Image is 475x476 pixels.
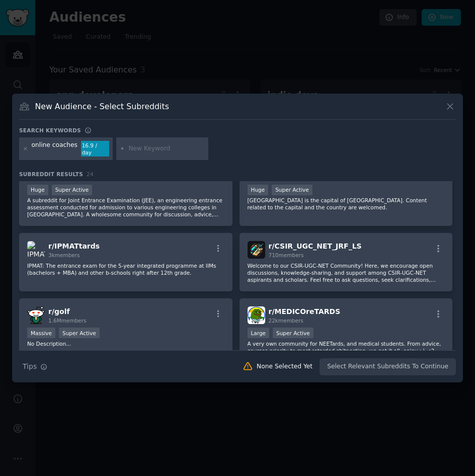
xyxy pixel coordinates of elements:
div: None Selected Yet [257,362,312,371]
span: 24 [87,171,94,177]
span: r/ MEDICOreTARDS [269,307,341,315]
p: No Description... [27,340,224,347]
p: Welcome to our CSIR-UGC-NET Community! Here, we encourage open discussions, knowledge-sharing, an... [248,262,445,283]
div: Super Active [52,185,93,195]
img: CSIR_UGC_NET_JRF_LS [248,241,265,259]
p: [GEOGRAPHIC_DATA] is the capital of [GEOGRAPHIC_DATA]. Content related to the capital and the cou... [248,197,445,211]
p: A very own community for NEETards, and medical students. From advice, courses priority to most re... [248,340,445,354]
div: Huge [27,185,48,195]
img: golf [27,306,45,324]
span: r/ golf [48,307,70,315]
p: IPMAT: The entrance exam for the 5-year integrated programme at IIMs (bachelors + MBA) and other ... [27,262,224,276]
div: Super Active [59,328,100,338]
img: MEDICOreTARDS [248,306,265,324]
input: New Keyword [128,144,205,153]
img: IPMATtards [27,241,45,259]
span: r/ CSIR_UGC_NET_JRF_LS [269,242,362,250]
div: online coaches [32,141,77,157]
span: 710 members [269,252,304,258]
span: Tips [23,361,37,372]
span: 1.6M members [48,318,87,324]
button: Tips [19,358,51,375]
h3: Search keywords [19,127,81,134]
div: Super Active [272,185,312,195]
div: Massive [27,328,55,338]
div: Large [248,328,270,338]
h3: New Audience - Select Subreddits [35,101,169,112]
div: 16.9 / day [81,141,109,157]
div: Huge [248,185,269,195]
span: 3k members [48,252,80,258]
span: Subreddit Results [19,171,83,178]
span: 22k members [269,318,303,324]
div: Super Active [273,328,313,338]
p: A subreddit for Joint Entrance Examination (JEE), an engineering entrance assessment conducted fo... [27,197,224,218]
span: r/ IPMATtards [48,242,100,250]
